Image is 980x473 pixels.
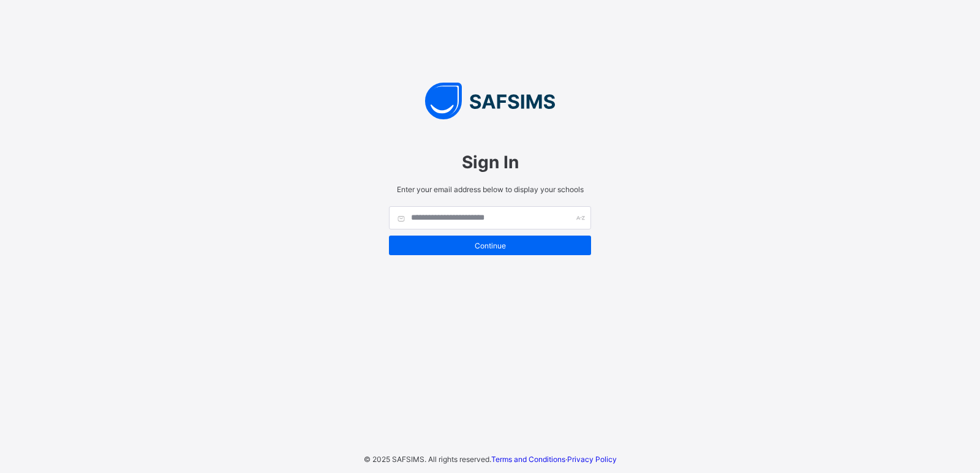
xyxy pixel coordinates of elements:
a: Terms and Conditions [491,455,565,464]
span: Enter your email address below to display your schools [389,185,591,194]
img: SAFSIMS Logo [377,83,603,119]
a: Privacy Policy [567,455,617,464]
span: Continue [398,241,582,250]
span: · [491,455,617,464]
span: © 2025 SAFSIMS. All rights reserved. [364,455,491,464]
span: Sign In [389,152,591,173]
